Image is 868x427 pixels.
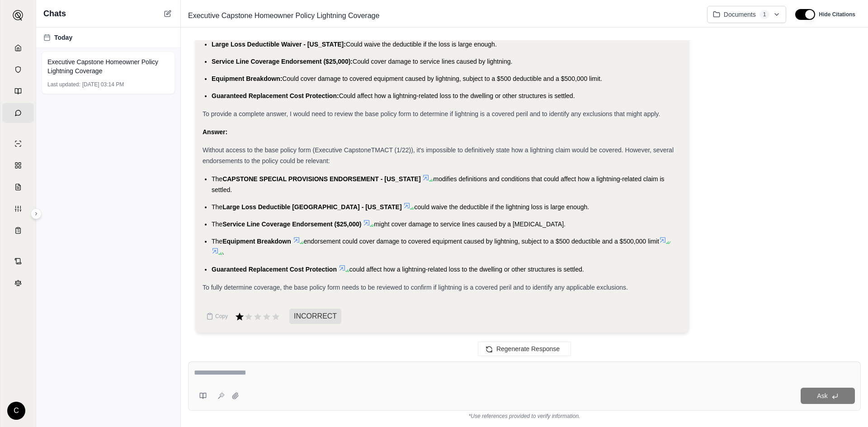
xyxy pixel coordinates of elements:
span: The [212,238,222,245]
a: Custom Report [2,199,34,219]
button: Regenerate Response [478,342,571,356]
a: Chat [2,103,34,123]
span: Executive Capstone Homeowner Policy Lightning Coverage [184,9,383,23]
button: Copy [203,307,231,325]
span: Guaranteed Replacement Cost Protection: [212,92,339,99]
span: could affect how a lightning-related loss to the dwelling or other structures is settled. [349,266,584,273]
span: To fully determine coverage, the base policy form needs to be reviewed to confirm if lightning is... [203,284,628,291]
span: endorsement could cover damage to covered equipment caused by lightning, subject to a $500 deduct... [304,238,659,245]
a: Documents Vault [2,60,34,80]
span: Without access to the base policy form (Executive CapstoneTMACT (1/22)), it's impossible to defin... [203,146,674,164]
span: Documents [724,10,756,19]
span: Regenerate Response [496,345,560,352]
button: Ask [801,388,855,404]
a: Home [2,38,34,58]
span: CAPSTONE SPECIAL PROVISIONS ENDORSEMENT - [US_STATE] [222,175,420,183]
span: Ask [817,392,827,399]
span: Last updated: [47,81,80,88]
a: Policy Comparisons [2,155,34,175]
span: Executive Capstone Homeowner Policy Lightning Coverage [47,57,169,75]
button: Expand sidebar [31,208,42,219]
span: Large Loss Deductible Waiver - [US_STATE]: [212,41,346,48]
span: Could cover damage to covered equipment caused by lightning, subject to a $500 deductible and a $... [282,75,602,82]
strong: Answer: [203,128,227,136]
span: might cover damage to service lines caused by a [MEDICAL_DATA]. [374,221,566,228]
a: Contract Analysis [2,251,34,271]
a: Coverage Table [2,221,34,240]
span: Copy [215,313,228,320]
span: The [212,221,222,228]
span: . [222,249,224,256]
span: [DATE] 03:14 PM [82,81,124,88]
span: 1 [759,10,770,19]
div: Edit Title [184,9,700,23]
span: The [212,175,222,183]
span: Service Line Coverage Endorsement ($25,000) [222,221,361,228]
span: Service Line Coverage Endorsement ($25,000): [212,58,353,65]
span: Equipment Breakdown: [212,75,282,82]
a: Claim Coverage [2,177,34,197]
div: C [7,402,25,420]
span: modifies definitions and conditions that could affect how a lightning-related claim is settled. [212,175,665,193]
span: To provide a complete answer, I would need to review the base policy form to determine if lightni... [203,110,660,117]
a: Single Policy [2,134,34,154]
span: Today [54,33,72,42]
a: Legal Search Engine [2,273,34,293]
button: New Chat [162,8,173,19]
span: The [212,203,222,211]
span: Could affect how a lightning-related loss to the dwelling or other structures is settled. [339,92,575,99]
button: Documents1 [707,6,787,23]
button: Expand sidebar [9,6,27,24]
span: Guaranteed Replacement Cost Protection [212,266,337,273]
img: Expand sidebar [13,10,24,21]
div: *Use references provided to verify information. [188,411,861,420]
span: could waive the deductible if the lightning loss is large enough. [414,203,589,211]
span: Hide Citations [819,11,855,18]
span: INCORRECT [289,309,341,324]
span: Could cover damage to service lines caused by lightning. [353,58,512,65]
span: Large Loss Deductible [GEOGRAPHIC_DATA] - [US_STATE] [222,203,401,211]
span: Could waive the deductible if the loss is large enough. [346,41,497,48]
a: Prompt Library [2,81,34,101]
span: Equipment Breakdown [222,238,291,245]
span: Chats [43,7,66,20]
